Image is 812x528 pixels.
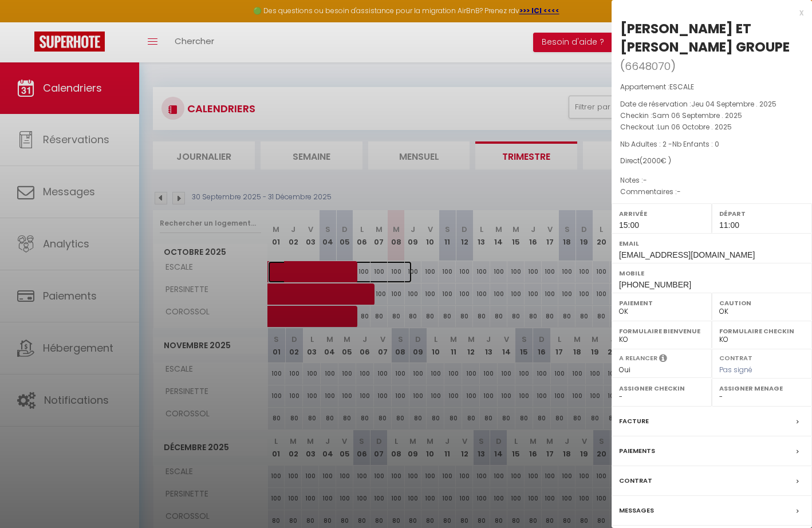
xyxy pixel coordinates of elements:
label: Formulaire Bienvenue [619,325,704,337]
div: [PERSON_NAME] ET [PERSON_NAME] GROUPE [620,19,803,56]
p: Commentaires : [620,186,803,198]
span: [EMAIL_ADDRESS][DOMAIN_NAME] [619,250,755,259]
span: 2000 [642,156,661,166]
span: Jeu 04 Septembre . 2025 [691,99,776,109]
span: Sam 06 Septembre . 2025 [652,111,742,120]
span: ( ) [620,58,676,74]
span: Pas signé [719,365,752,375]
span: Lun 06 Octobre . 2025 [657,122,732,132]
i: Sélectionner OUI si vous souhaiter envoyer les séquences de messages post-checkout [659,353,667,366]
span: 11:00 [719,220,739,230]
label: Assigner Menage [719,383,805,394]
p: Appartement : [620,81,803,93]
span: 15:00 [619,220,639,230]
p: Date de réservation : [620,98,803,110]
span: ( € ) [640,156,671,166]
div: Direct [620,156,803,167]
span: Nb Adultes : 2 - [620,139,719,149]
label: Mobile [619,267,805,279]
label: Facture [619,415,649,427]
label: Formulaire Checkin [719,325,805,337]
label: Contrat [719,353,752,361]
p: Notes : [620,175,803,186]
label: Email [619,238,805,249]
label: Caution [719,297,805,309]
p: Checkout : [620,121,803,133]
span: [PHONE_NUMBER] [619,280,691,289]
label: Paiements [619,445,655,457]
label: Assigner Checkin [619,383,704,394]
div: x [612,6,803,19]
label: Messages [619,505,654,517]
p: Checkin : [620,110,803,121]
label: Arrivée [619,208,704,219]
span: 6648070 [625,59,671,73]
span: - [677,187,681,196]
label: A relancer [619,353,657,363]
span: - [643,175,647,185]
label: Paiement [619,297,704,309]
label: Contrat [619,475,652,487]
span: ESCALE [669,82,694,92]
label: Départ [719,208,805,219]
span: Nb Enfants : 0 [672,139,719,149]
